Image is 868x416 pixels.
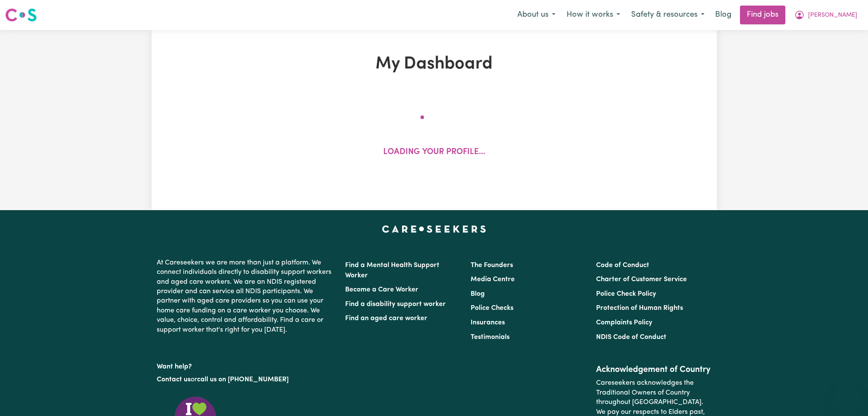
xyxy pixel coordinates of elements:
a: call us on [PHONE_NUMBER] [197,376,289,383]
a: The Founders [471,262,513,269]
iframe: Button to launch messaging window [834,382,861,409]
a: Find an aged care worker [345,315,427,322]
a: Careseekers home page [382,226,486,232]
a: Media Centre [471,276,515,283]
a: Protection of Human Rights [596,305,683,312]
p: At Careseekers we are more than just a platform. We connect individuals directly to disability su... [157,255,335,338]
a: Find jobs [740,6,785,24]
a: Blog [710,6,737,24]
h1: My Dashboard [251,54,617,74]
button: How it works [561,6,626,24]
a: Find a Mental Health Support Worker [345,262,439,279]
a: Police Checks [471,305,513,312]
a: Testimonials [471,334,510,341]
a: Contact us [157,376,191,383]
button: Safety & resources [626,6,710,24]
a: Careseekers logo [5,5,37,25]
a: Charter of Customer Service [596,276,687,283]
h2: Acknowledgement of Country [596,365,711,375]
a: Find a disability support worker [345,301,446,308]
a: Become a Care Worker [345,286,418,293]
p: Want help? [157,359,335,371]
p: or [157,371,335,388]
a: Blog [471,291,485,297]
img: Careseekers logo [5,7,37,23]
p: Loading your profile... [383,146,485,159]
a: NDIS Code of Conduct [596,334,666,341]
a: Code of Conduct [596,262,649,269]
button: About us [512,6,561,24]
a: Complaints Policy [596,319,652,326]
button: My Account [789,6,863,24]
a: Insurances [471,319,505,326]
span: [PERSON_NAME] [808,11,857,20]
a: Police Check Policy [596,291,656,297]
